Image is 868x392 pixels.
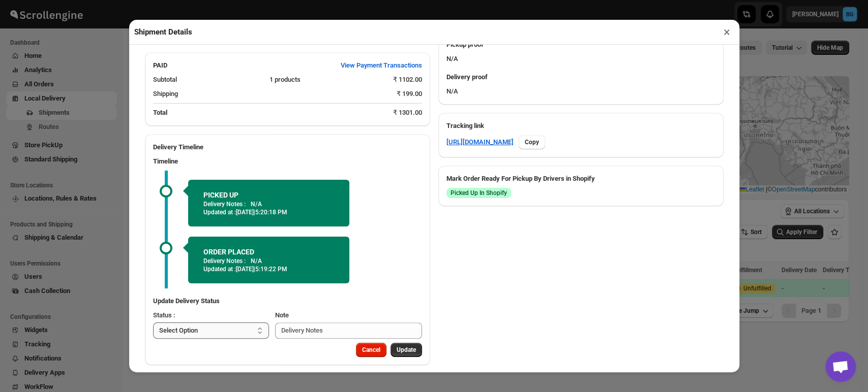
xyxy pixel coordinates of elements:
[397,89,422,99] div: ₹ 199.00
[362,346,380,354] span: Cancel
[153,311,175,319] span: Status :
[438,68,724,105] div: N/A
[270,75,385,85] div: 1 products
[203,265,334,273] p: Updated at :
[275,311,289,319] span: Note
[519,135,545,149] button: Copy
[153,89,388,99] div: Shipping
[720,25,734,39] button: ×
[446,121,715,131] h3: Tracking link
[356,343,386,357] button: Cancel
[251,200,262,208] p: N/A
[451,189,507,197] span: Picked Up In Shopify
[525,138,539,146] span: Copy
[153,296,422,306] h3: Update Delivery Status
[446,137,514,147] a: [URL][DOMAIN_NAME]
[203,247,334,257] h2: ORDER PLACED
[203,208,334,216] p: Updated at :
[203,190,334,200] h2: PICKED UP
[153,109,167,116] b: Total
[397,346,416,354] span: Update
[446,174,715,184] h3: Mark Order Ready For Pickup By Drivers in Shopify
[236,209,287,216] span: [DATE] | 5:20:18 PM
[446,40,715,50] h3: Pickup proof
[825,351,856,382] div: Open chat
[153,156,422,167] h3: Timeline
[153,142,422,152] h2: Delivery Timeline
[275,322,422,339] input: Delivery Notes
[391,343,422,357] button: Update
[153,75,261,85] div: Subtotal
[251,257,262,265] p: N/A
[203,257,246,265] p: Delivery Notes :
[236,266,287,273] span: [DATE] | 5:19:22 PM
[335,57,428,74] button: View Payment Transactions
[341,60,422,71] span: View Payment Transactions
[438,36,724,68] div: N/A
[393,75,422,85] div: ₹ 1102.00
[134,27,192,37] h2: Shipment Details
[203,200,246,208] p: Delivery Notes :
[393,108,422,118] div: ₹ 1301.00
[446,72,715,82] h3: Delivery proof
[153,60,167,71] h2: PAID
